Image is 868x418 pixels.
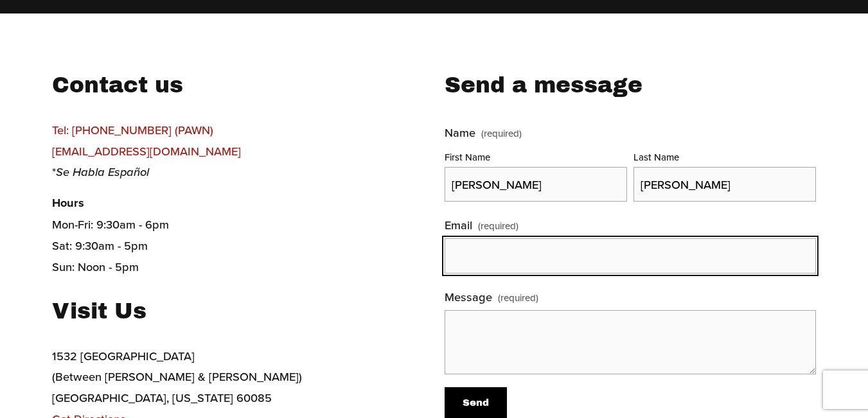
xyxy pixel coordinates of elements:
[498,289,538,306] span: (required)
[445,122,475,143] span: Name
[445,286,492,308] span: Message
[52,71,358,100] h3: Contact us
[445,148,627,167] div: First Name
[633,148,816,167] div: Last Name
[445,71,815,100] h3: Send a message
[463,397,489,408] span: Send
[52,194,84,211] strong: Hours
[478,217,518,234] span: (required)
[52,192,358,277] p: Mon-Fri: 9:30am - 6pm Sat: 9:30am - 5pm Sun: Noon - 5pm
[445,214,472,236] span: Email
[481,128,522,138] span: (required)
[52,143,241,159] a: [EMAIL_ADDRESS][DOMAIN_NAME]
[56,163,149,180] em: Se Habla Español
[52,121,213,138] a: Tel: [PHONE_NUMBER] (PAWN)
[52,297,358,326] h3: Visit Us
